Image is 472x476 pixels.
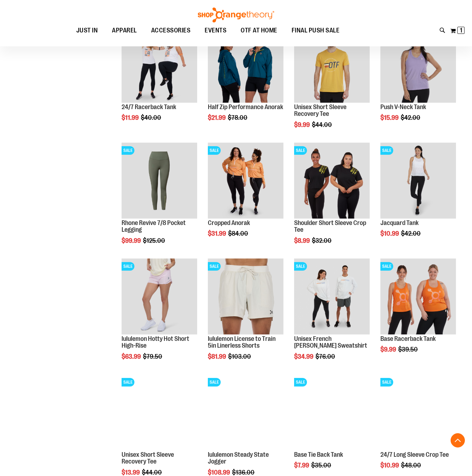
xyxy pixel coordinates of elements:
a: Base Tie Back Tank [294,451,343,458]
span: $9.99 [380,346,397,353]
span: SALE [122,378,134,387]
span: SALE [294,262,307,271]
span: $7.99 [294,462,310,469]
a: APPAREL [105,22,144,39]
a: lululemon Steady State Jogger [208,451,269,465]
div: product [377,139,460,255]
span: ACCESSORIES [151,22,191,39]
span: SALE [380,378,393,387]
button: Back To Top [451,433,465,447]
a: 24/7 Racerback TankSALE [122,27,197,103]
div: product [377,23,460,139]
a: Rhone Revive 7/8 Pocket Legging [122,219,186,234]
a: Product image for Base Tie Back TankSALE [294,374,370,451]
a: Unisex French Terry Crewneck Sweatshirt primary imageSALE [294,259,370,335]
span: $13.99 [122,469,141,476]
img: Cropped Anorak primary image [208,143,283,218]
div: product [204,139,287,255]
span: $81.99 [208,353,227,360]
a: lululemon License to Train 5in Linerless Shorts [208,335,276,349]
span: FINAL PUSH SALE [292,22,340,39]
span: $9.99 [294,121,311,128]
img: Rhone Revive 7/8 Pocket Legging [122,143,197,218]
img: Product image for Base Tie Back Tank [294,374,370,450]
div: product [118,139,201,262]
a: FINAL PUSH SALE [284,22,347,39]
div: product [291,139,373,262]
span: SALE [380,146,393,155]
span: JUST IN [76,22,98,39]
img: Unisex French Terry Crewneck Sweatshirt primary image [294,259,370,334]
div: product [377,255,460,371]
span: $78.00 [228,114,248,121]
span: SALE [208,146,221,155]
img: Shop Orangetheory [197,7,275,22]
a: Rhone Revive 7/8 Pocket LeggingSALE [122,143,197,219]
span: $44.00 [312,121,333,128]
img: Half Zip Performance Anorak [208,27,283,102]
img: Product image for 24/7 Long Sleeve Crop Tee [380,374,456,450]
img: Product image for Shoulder Short Sleeve Crop Tee [294,143,370,218]
a: Product image for 24/7 Long Sleeve Crop TeeSALE [380,374,456,451]
img: Product image for Push V-Neck Tank [380,27,456,102]
a: lululemon Hotty Hot Short High-Rise [122,335,189,349]
span: OTF AT HOME [241,22,277,39]
span: SALE [122,146,134,155]
a: Product image for Base Racerback TankSALE [380,259,456,335]
a: OTF AT HOME [234,22,284,39]
div: product [204,255,287,378]
img: Product image for Base Racerback Tank [380,259,456,334]
span: $35.00 [311,462,332,469]
span: $32.00 [312,237,333,244]
span: $34.99 [294,353,314,360]
img: Product image for Unisex Short Sleeve Recovery Tee [294,27,370,102]
span: $42.00 [401,230,422,237]
a: Unisex Short Sleeve Recovery Tee [122,451,174,465]
span: SALE [294,378,307,387]
a: lululemon License to Train 5in Linerless ShortsSALE [208,259,283,335]
a: lululemon Hotty Hot Short High-RiseSALE [122,259,197,335]
span: $40.00 [141,114,162,121]
span: SALE [380,262,393,271]
a: Product image for Push V-Neck TankSALE [380,27,456,103]
span: $42.00 [401,114,421,121]
span: $63.99 [122,353,142,360]
img: Product image for Unisex Short Sleeve Recovery Tee [122,374,197,450]
img: lululemon License to Train 5in Linerless Shorts [208,259,283,334]
span: $125.00 [143,237,166,244]
span: $79.50 [143,353,163,360]
a: EVENTS [197,22,234,39]
span: $8.99 [294,237,311,244]
img: Front view of Jacquard Tank [380,143,456,218]
div: product [291,255,373,378]
span: $31.99 [208,230,227,237]
span: SALE [122,262,134,271]
a: Push V-Neck Tank [380,103,426,111]
span: $76.00 [315,353,336,360]
a: Unisex French [PERSON_NAME] Sweatshirt [294,335,367,349]
img: lululemon Hotty Hot Short High-Rise [122,259,197,334]
div: product [118,23,201,139]
a: lululemon Steady State JoggerSALE [208,374,283,451]
span: $103.00 [228,353,252,360]
a: Product image for Unisex Short Sleeve Recovery TeeSALE [122,374,197,451]
span: $39.50 [398,346,419,353]
img: lululemon Steady State Jogger [208,374,283,450]
div: product [204,23,287,139]
div: product [291,23,373,147]
span: $15.99 [380,114,400,121]
span: $108.99 [208,469,231,476]
span: $10.99 [380,230,400,237]
span: 1 [460,27,462,34]
span: SALE [294,146,307,155]
span: APPAREL [112,22,137,39]
span: $84.00 [228,230,249,237]
div: product [118,255,201,378]
a: ACCESSORIES [144,22,198,39]
a: Half Zip Performance Anorak [208,103,283,111]
span: $21.99 [208,114,227,121]
a: Jacquard Tank [380,219,419,226]
span: EVENTS [205,22,226,39]
img: 24/7 Racerback Tank [122,27,197,102]
span: SALE [208,262,221,271]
